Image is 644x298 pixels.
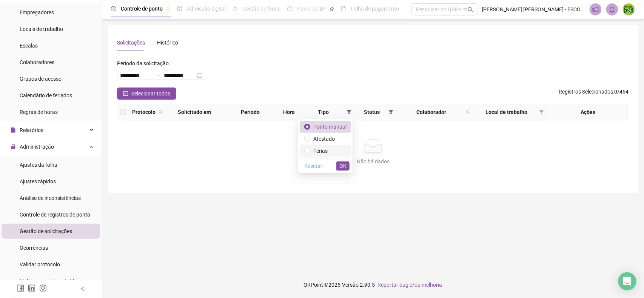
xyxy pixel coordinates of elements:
[482,5,585,14] span: [PERSON_NAME] [PERSON_NAME] - ESCOLA DNA
[123,91,128,96] span: check-square
[387,106,395,118] span: filter
[313,148,328,154] span: Férias
[20,127,43,133] span: Relatórios
[39,284,47,292] span: instagram
[351,6,399,12] span: Folha de pagamento
[477,108,536,116] span: Local de trabalho
[20,26,63,32] span: Locais de trabalho
[20,162,57,168] span: Ajustes da folha
[20,59,54,65] span: Colaboradores
[20,278,77,284] span: Link para registro rápido
[223,103,278,121] th: Período
[287,6,293,11] span: dashboard
[278,103,300,121] th: Hora
[80,286,85,292] span: left
[177,6,182,11] span: file-done
[132,108,156,116] span: Protocolo
[187,6,226,12] span: Admissão digital
[11,144,16,149] span: lock
[559,89,613,95] span: Registros Selecionados
[609,6,616,13] span: bell
[347,110,351,114] span: filter
[157,106,165,118] span: search
[330,7,334,11] span: pushpin
[20,228,72,234] span: Gestão de solicitações
[20,178,56,184] span: Ajustes rápidos
[399,108,463,116] span: Colaborador
[342,282,359,288] span: Versão
[336,161,350,171] button: OK
[111,6,116,11] span: clock-circle
[559,88,629,100] span: : 0 / 454
[117,88,176,100] button: Selecionar todos
[159,110,163,114] span: search
[304,162,322,170] span: Resetar
[117,57,174,69] label: Período da solicitação
[550,108,626,116] div: Ações
[117,38,145,47] div: Solicitações
[17,284,24,292] span: facebook
[466,110,471,114] span: search
[623,4,635,15] img: 65556
[233,6,238,11] span: sun
[20,43,38,49] span: Escalas
[126,157,620,166] div: Não há dados
[538,106,545,118] span: filter
[20,195,81,201] span: Análise de inconsistências
[313,136,335,142] span: Atestado
[313,124,347,130] span: Ponto manual
[468,7,473,12] span: search
[131,89,170,98] span: Selecionar todos
[166,103,223,121] th: Solicitado em
[20,245,48,251] span: Ocorrências
[539,110,544,114] span: filter
[357,108,386,116] span: Status
[301,161,325,171] button: Resetar
[166,7,170,11] span: pushpin
[618,272,636,290] div: Open Intercom Messenger
[20,92,72,98] span: Calendário de feriados
[20,9,54,15] span: Empregadores
[378,282,442,288] span: Reportar bug e/ou melhoria
[20,212,90,218] span: Controle de registros de ponto
[102,272,644,298] footer: QRPoint © 2025 - 2.90.5 -
[20,109,58,115] span: Regras de horas
[341,6,346,11] span: book
[20,76,62,82] span: Grupos de acesso
[592,6,599,13] span: notification
[11,127,16,133] span: file
[389,110,393,114] span: filter
[20,144,54,150] span: Administração
[339,162,347,170] span: OK
[155,72,161,78] span: to
[297,6,327,12] span: Painel do DP
[242,6,280,12] span: Gestão de férias
[28,284,35,292] span: linkedin
[121,6,163,12] span: Controle de ponto
[345,106,353,118] span: filter
[303,108,344,116] span: Tipo
[20,261,60,267] span: Validar protocolo
[465,106,472,118] span: search
[155,72,161,78] span: swap-right
[157,38,178,47] div: Histórico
